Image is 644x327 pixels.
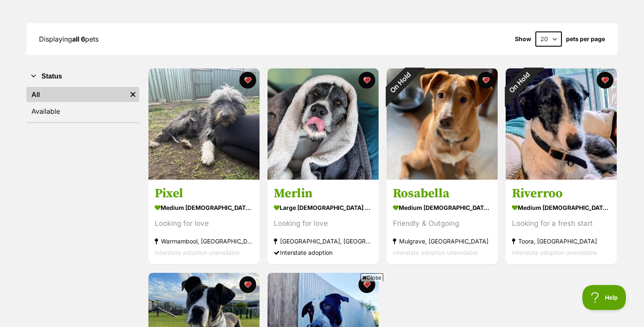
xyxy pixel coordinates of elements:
div: Warrnambool, [GEOGRAPHIC_DATA] [155,236,253,247]
a: Remove filter [127,87,139,102]
h3: Riverroo [512,186,610,202]
button: favourite [239,276,256,293]
iframe: Advertisement [169,285,475,323]
div: Looking for a fresh start [512,218,610,230]
div: Interstate adoption [274,247,372,259]
span: Interstate adoption unavailable [155,249,240,256]
a: Rosabella medium [DEMOGRAPHIC_DATA] Dog Friendly & Outgoing Mulgrave, [GEOGRAPHIC_DATA] Interstat... [387,180,498,265]
iframe: Help Scout Beacon - Open [582,285,627,310]
button: favourite [478,72,494,89]
img: Pixel [148,68,260,180]
div: Mulgrave, [GEOGRAPHIC_DATA] [393,236,491,247]
a: Riverroo medium [DEMOGRAPHIC_DATA] Dog Looking for a fresh start Toora, [GEOGRAPHIC_DATA] Interst... [506,180,617,265]
span: Show [515,36,531,42]
div: Looking for love [155,218,253,230]
button: Status [26,71,139,82]
div: [GEOGRAPHIC_DATA], [GEOGRAPHIC_DATA] [274,236,372,247]
a: Available [26,104,139,119]
div: Friendly & Outgoing [393,218,491,230]
div: large [DEMOGRAPHIC_DATA] Dog [274,202,372,214]
div: medium [DEMOGRAPHIC_DATA] Dog [512,202,610,214]
button: favourite [597,72,613,89]
span: Close [361,273,383,282]
strong: all 6 [72,35,85,43]
span: Interstate adoption unavailable [393,249,478,256]
img: Riverroo [506,68,617,180]
div: Status [26,85,139,122]
div: On Hold [376,58,425,107]
div: medium [DEMOGRAPHIC_DATA] Dog [155,202,253,214]
button: favourite [239,72,256,89]
h3: Rosabella [393,186,491,202]
div: On Hold [495,58,544,107]
h3: Merlin [274,186,372,202]
div: Looking for love [274,218,372,230]
a: Merlin large [DEMOGRAPHIC_DATA] Dog Looking for love [GEOGRAPHIC_DATA], [GEOGRAPHIC_DATA] Interst... [267,180,379,265]
img: Merlin [267,68,379,180]
div: Toora, [GEOGRAPHIC_DATA] [512,236,610,247]
img: Rosabella [387,68,498,180]
span: Displaying pets [39,35,99,43]
button: favourite [358,72,375,89]
a: On Hold [387,173,498,181]
a: Pixel medium [DEMOGRAPHIC_DATA] Dog Looking for love Warrnambool, [GEOGRAPHIC_DATA] Interstate ad... [148,180,260,265]
a: All [26,87,127,102]
label: pets per page [566,36,605,42]
a: On Hold [506,173,617,181]
h3: Pixel [155,186,253,202]
span: Interstate adoption unavailable [512,249,597,256]
div: medium [DEMOGRAPHIC_DATA] Dog [393,202,491,214]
